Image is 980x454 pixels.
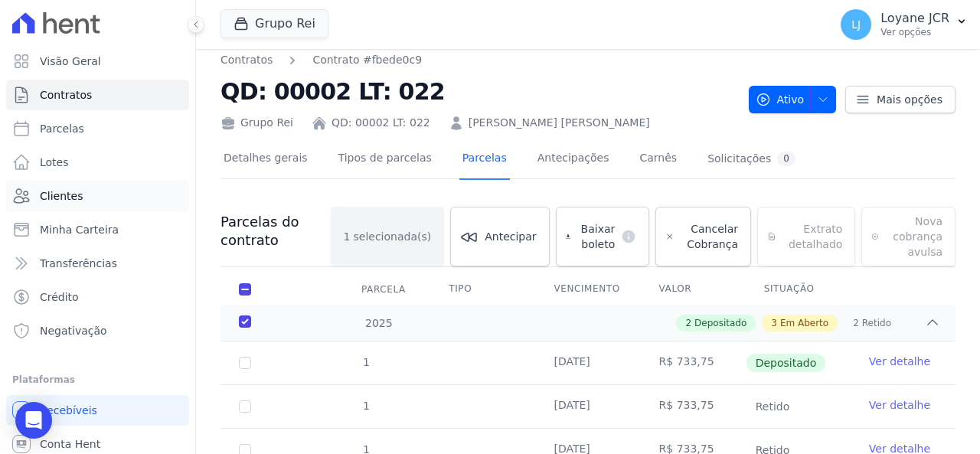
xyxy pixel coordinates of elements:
[220,52,273,68] a: Contratos
[40,87,92,103] span: Contratos
[869,397,930,413] a: Ver detalhe
[636,139,680,180] a: Carnês
[40,323,107,338] span: Negativação
[6,181,189,211] a: Clientes
[469,115,650,131] a: [PERSON_NAME] [PERSON_NAME]
[40,222,119,237] span: Minha Carteira
[6,315,189,346] a: Negativação
[746,273,851,305] th: Situação
[6,282,189,312] a: Crédito
[239,400,251,413] input: Só é possível selecionar pagamentos em aberto
[220,139,311,180] a: Detalhes gerais
[685,316,691,330] span: 2
[220,52,422,68] nav: Breadcrumb
[220,9,328,38] button: Grupo Rei
[6,395,189,426] a: Recebíveis
[746,397,799,416] span: Retido
[15,402,52,439] div: Open Intercom Messenger
[220,74,737,109] h2: QD: 00002 LT: 022
[641,341,746,384] td: R$ 733,75
[869,354,930,369] a: Ver detalhe
[40,121,84,136] span: Parcelas
[361,400,370,412] span: 1
[40,188,83,204] span: Clientes
[12,371,183,389] div: Plataformas
[6,214,189,245] a: Minha Carteira
[6,147,189,178] a: Lotes
[851,19,861,30] span: LJ
[220,115,293,131] div: Grupo Rei
[681,221,738,252] span: Cancelar Cobrança
[450,207,549,266] a: Antecipar
[485,229,536,244] span: Antecipar
[335,139,435,180] a: Tipos de parcelas
[534,139,612,180] a: Antecipações
[756,86,805,113] span: Ativo
[40,54,101,69] span: Visão Geral
[535,273,640,305] th: Vencimento
[641,385,746,428] td: R$ 733,75
[344,229,351,244] span: 1
[535,341,640,384] td: [DATE]
[641,273,746,305] th: Valor
[6,248,189,279] a: Transferências
[749,86,837,113] button: Ativo
[40,155,69,170] span: Lotes
[343,274,424,305] div: Parcela
[880,26,949,38] p: Ver opções
[777,152,795,166] div: 0
[880,11,949,26] p: Loyane JCR
[354,229,432,244] span: selecionada(s)
[655,207,751,266] a: Cancelar Cobrança
[862,316,891,330] span: Retido
[361,356,370,368] span: 1
[312,52,422,68] a: Contrato #fbede0c9
[40,436,100,452] span: Conta Hent
[332,115,430,131] a: QD: 00002 LT: 022
[6,46,189,77] a: Visão Geral
[853,316,859,330] span: 2
[535,385,640,428] td: [DATE]
[6,80,189,110] a: Contratos
[40,403,97,418] span: Recebíveis
[6,113,189,144] a: Parcelas
[877,92,942,107] span: Mais opções
[828,3,980,46] button: LJ Loyane JCR Ver opções
[40,256,117,271] span: Transferências
[707,152,795,166] div: Solicitações
[771,316,777,330] span: 3
[459,139,510,180] a: Parcelas
[40,289,79,305] span: Crédito
[845,86,955,113] a: Mais opções
[220,52,737,68] nav: Breadcrumb
[220,213,331,250] h3: Parcelas do contrato
[694,316,746,330] span: Depositado
[746,354,826,372] span: Depositado
[704,139,799,180] a: Solicitações0
[239,357,251,369] input: Só é possível selecionar pagamentos em aberto
[780,316,828,330] span: Em Aberto
[430,273,535,305] th: Tipo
